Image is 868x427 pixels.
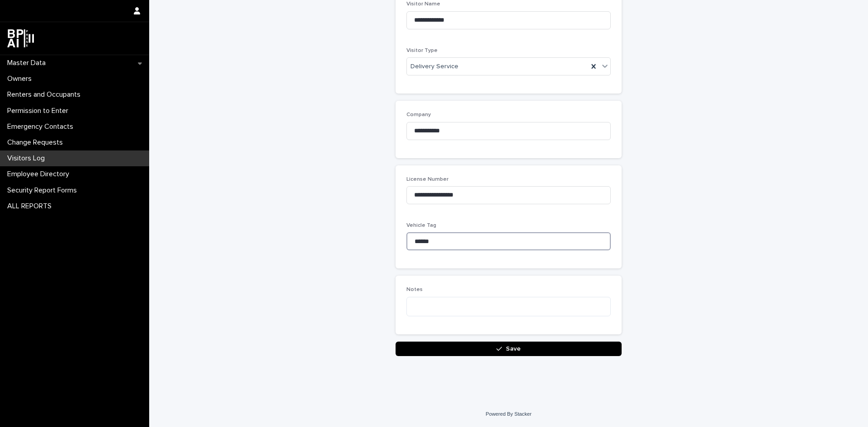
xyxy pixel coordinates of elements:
[406,1,440,7] span: Visitor Name
[4,186,84,195] p: Security Report Forms
[4,75,39,83] p: Owners
[406,177,448,182] span: License Number
[4,107,75,115] p: Permission to Enter
[506,346,521,352] span: Save
[4,90,88,99] p: Renters and Occupants
[4,138,70,147] p: Change Requests
[4,202,59,211] p: ALL REPORTS
[396,342,622,356] button: Save
[406,48,438,53] span: Visitor Type
[7,29,34,47] img: dwgmcNfxSF6WIOOXiGgu
[406,223,436,228] span: Vehicle Tag
[410,62,458,71] span: Delivery Service
[406,287,423,292] span: Notes
[486,411,531,417] a: Powered By Stacker
[4,122,80,131] p: Emergency Contacts
[4,170,76,178] p: Employee Directory
[4,154,52,163] p: Visitors Log
[406,112,431,117] span: Company
[4,59,53,67] p: Master Data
